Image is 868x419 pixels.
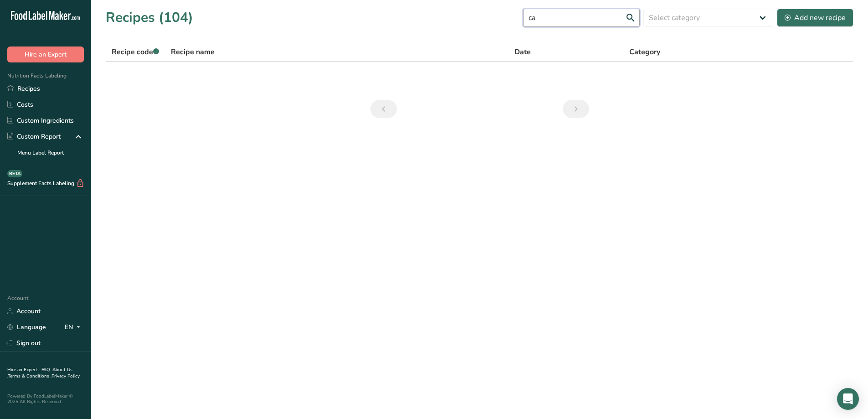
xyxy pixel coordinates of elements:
[8,373,51,379] a: Terms & Conditions .
[7,47,84,62] button: Hire an Expert
[41,367,52,373] a: FAQ .
[7,319,46,335] a: Language
[106,7,193,28] h1: Recipes (104)
[837,388,859,410] div: Open Intercom Messenger
[65,322,84,333] div: EN
[777,9,853,27] button: Add new recipe
[7,367,40,373] a: Hire an Expert .
[171,47,215,57] span: Recipe name
[51,373,80,379] a: Privacy Policy
[7,170,22,177] div: BETA
[7,393,84,404] div: Powered By FoodLabelMaker © 2025 All Rights Reserved
[785,12,846,23] div: Add new recipe
[7,132,61,141] div: Custom Report
[563,100,589,118] a: Next page
[7,367,72,379] a: About Us .
[112,47,159,57] span: Recipe code
[370,100,397,118] a: Previous page
[514,47,531,57] span: Date
[523,9,640,27] input: Search for recipe
[629,47,660,57] span: Category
